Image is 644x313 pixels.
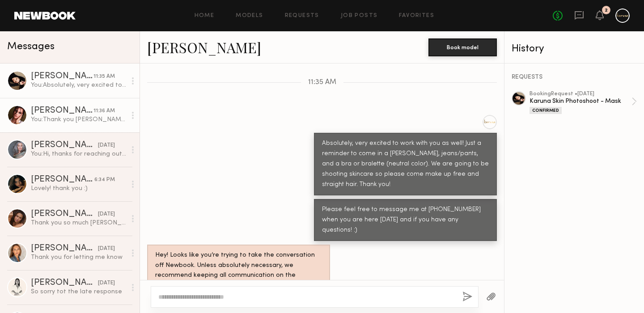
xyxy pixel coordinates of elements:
div: 11:36 AM [93,107,115,115]
div: Absolutely, very excited to work with you as well! Just a reminder to come in a [PERSON_NAME], je... [322,139,489,190]
div: You: Hi, thanks for reaching out! Currently, we are heading in another direction. We will keep yo... [31,150,126,158]
a: bookingRequest •[DATE]Karuna Skin Photoshoot - MaskConfirmed [530,91,637,114]
div: [PERSON_NAME] [31,106,93,115]
div: booking Request • [DATE] [530,91,631,97]
div: [PERSON_NAME] [31,72,93,81]
div: [DATE] [98,210,115,219]
div: 2 [605,8,608,13]
div: Thank you so much [PERSON_NAME], I completely get it. I would love to work with you guys very soo... [31,219,126,227]
div: Thank you for letting me know [31,253,126,262]
span: 11:35 AM [308,79,336,86]
a: Home [195,13,215,19]
div: Please feel free to message me at [PHONE_NUMBER] when you are here [DATE] and if you have any que... [322,205,489,236]
div: Lovely! thank you :) [31,184,126,193]
div: Karuna Skin Photoshoot - Mask [530,97,631,106]
div: 11:35 AM [93,72,115,81]
div: [PERSON_NAME] [31,141,98,150]
div: So sorry tot the late response [31,288,126,296]
span: Messages [7,42,55,52]
a: Favorites [399,13,434,19]
div: REQUESTS [512,74,637,80]
a: Job Posts [341,13,378,19]
div: History [512,44,637,54]
div: [DATE] [98,245,115,253]
div: You: Absolutely, very excited to work with you as well! Just a reminder to come in a [PERSON_NAME... [31,81,126,89]
div: Confirmed [530,107,562,114]
a: Requests [285,13,319,19]
div: [DATE] [98,279,115,288]
div: [PERSON_NAME] [31,175,94,184]
div: [PERSON_NAME] [31,244,98,253]
a: Models [236,13,263,19]
div: [DATE] [98,141,115,150]
div: You: Thank you [PERSON_NAME], if possible please send us a picture of your nails for us to prep a... [31,115,126,124]
div: [PERSON_NAME] [31,279,98,288]
button: Book model [428,38,497,56]
div: 6:34 PM [94,176,115,184]
div: Hey! Looks like you’re trying to take the conversation off Newbook. Unless absolutely necessary, ... [155,250,322,292]
a: [PERSON_NAME] [147,38,261,57]
div: [PERSON_NAME] [31,210,98,219]
a: Book model [428,43,497,51]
